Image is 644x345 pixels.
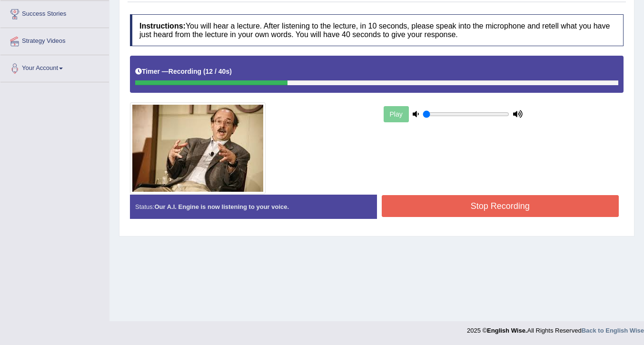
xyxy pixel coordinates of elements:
[0,28,109,52] a: Strategy Videos
[139,22,186,30] b: Instructions:
[0,1,109,25] a: Success Stories
[203,68,206,75] b: (
[168,68,201,75] b: Recording
[487,327,527,334] strong: English Wise.
[467,321,644,335] div: 2025 © All Rights Reserved
[154,203,289,210] strong: Our A.I. Engine is now listening to your voice.
[229,68,232,75] b: )
[0,55,109,79] a: Your Account
[382,195,619,217] button: Stop Recording
[582,327,644,334] a: Back to English Wise
[135,68,232,75] h5: Timer —
[130,195,377,219] div: Status:
[206,68,230,75] b: 12 / 40s
[130,14,624,46] h4: You will hear a lecture. After listening to the lecture, in 10 seconds, please speak into the mic...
